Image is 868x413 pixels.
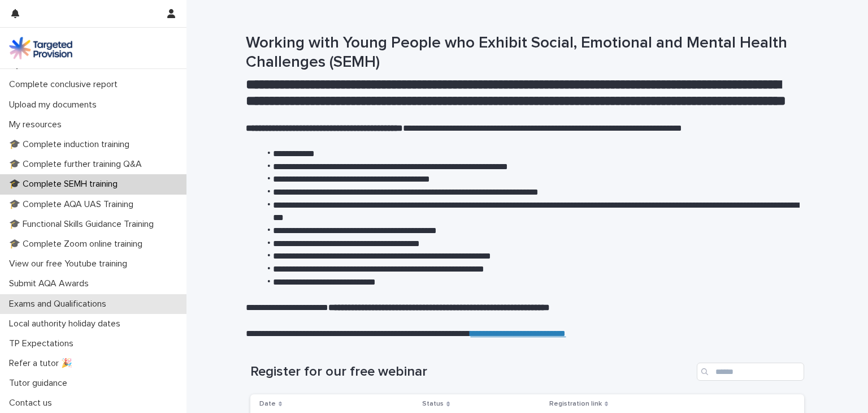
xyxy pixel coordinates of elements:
h1: Register for our free webinar [250,364,692,380]
input: Search [697,363,804,381]
p: 🎓 Complete induction training [5,139,138,150]
img: M5nRWzHhSzIhMunXDL62 [9,37,72,59]
p: 🎓 Complete SEMH training [5,179,127,190]
p: Status [422,398,444,410]
p: Complete conclusive report [5,79,127,90]
p: Submit AQA Awards [5,278,98,289]
p: Upload my documents [5,100,106,110]
p: My resources [5,119,71,130]
p: View our free Youtube training [5,259,136,269]
p: 🎓 Complete Zoom online training [5,239,151,249]
p: Registration link [549,398,602,410]
p: 🎓 Functional Skills Guidance Training [5,219,163,230]
p: Refer a tutor 🎉 [5,358,81,369]
p: 🎓 Complete further training Q&A [5,159,151,170]
p: Contact us [5,398,61,408]
h1: Working with Young People who Exhibit Social, Emotional and Mental Health Challenges (SEMH) [246,34,800,72]
p: Tutor guidance [5,378,76,389]
p: 🎓 Complete AQA UAS Training [5,199,142,210]
p: Exams and Qualifications [5,299,115,309]
p: Local authority holiday dates [5,319,129,329]
p: TP Expectations [5,338,83,349]
p: Date [259,398,276,410]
